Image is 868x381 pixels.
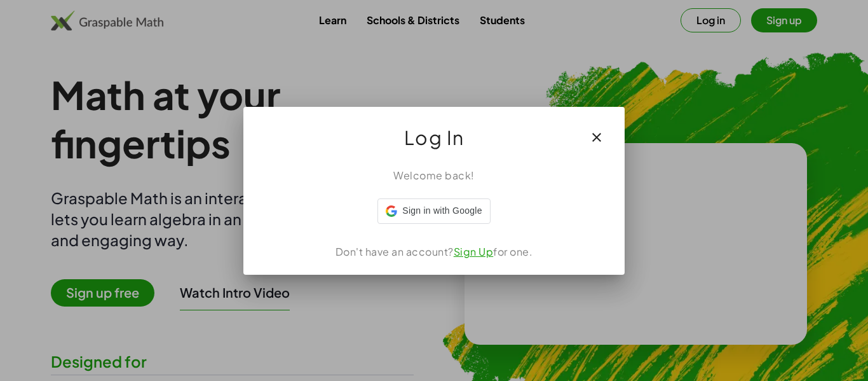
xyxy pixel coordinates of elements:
div: Don't have an account? for one. [259,244,609,260]
a: Sign Up [454,245,494,258]
span: Sign in with Google [402,204,482,218]
span: Log In [404,122,465,153]
div: Sign in with Google [377,198,490,224]
div: Welcome back! [259,168,609,183]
